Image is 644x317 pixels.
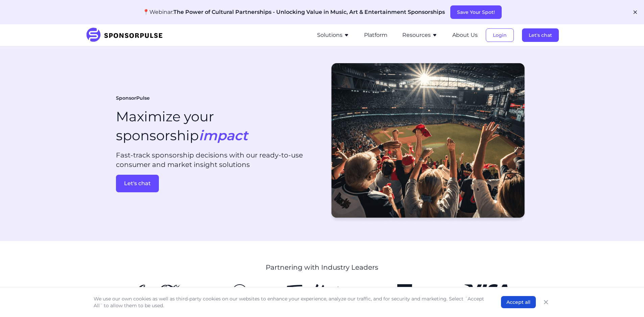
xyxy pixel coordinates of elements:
[486,28,514,42] button: Login
[116,107,248,145] h1: Maximize your sponsorship
[364,31,387,39] button: Platform
[286,284,358,299] img: Tim Hortons
[486,32,514,38] a: Login
[167,263,477,272] p: Partnering with Industry Leaders
[452,32,478,38] a: About Us
[364,32,387,38] a: Platform
[204,284,276,299] img: Nissan
[121,284,193,299] img: CocaCola
[450,9,502,15] a: Save Your Spot!
[86,28,168,43] img: SponsorPulse
[173,9,445,15] span: The Power of Cultural Partnerships - Unlocking Value in Music, Art & Entertainment Sponsorships
[116,175,159,192] button: Let's chat
[94,295,487,309] p: We use our own cookies as well as third-party cookies on our websites to enhance your experience,...
[116,150,317,169] p: Fast-track sponsorship decisions with our ready-to-use consumer and market insight solutions
[450,5,502,19] button: Save Your Spot!
[451,284,523,299] img: Visa
[199,127,248,144] i: impact
[402,31,437,39] button: Resources
[541,297,551,307] button: Close
[452,31,478,39] button: About Us
[317,31,349,39] button: Solutions
[522,32,559,38] a: Let's chat
[522,28,559,42] button: Let's chat
[116,175,317,192] a: Let's chat
[143,8,445,16] p: 📍Webinar:
[116,95,150,102] span: SponsorPulse
[501,296,536,308] button: Accept all
[369,284,440,299] img: TD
